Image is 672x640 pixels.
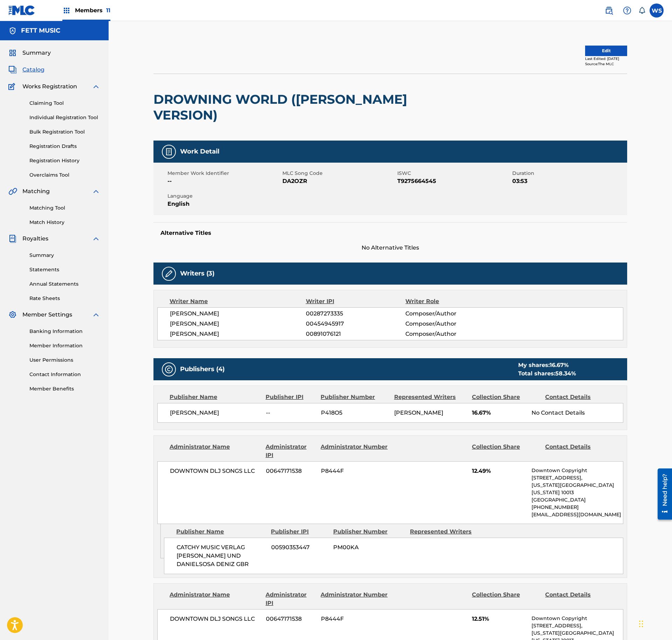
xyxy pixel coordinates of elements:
a: SummarySummary [8,49,51,57]
h5: FETT MUSIC [21,27,60,35]
a: Registration History [29,157,100,164]
img: help [623,6,631,15]
img: Top Rightsholders [62,6,71,15]
h5: Alternative Titles [160,230,620,237]
a: CatalogCatalog [8,66,44,74]
img: expand [92,187,100,196]
span: DOWNTOWN DLJ SONGS LLC [170,615,261,623]
span: Composer/Author [405,320,496,328]
a: Individual Registration Tool [29,114,100,121]
span: 00454945917 [306,320,405,328]
div: Administrator IPI [266,591,315,607]
img: Writers [165,270,173,278]
span: P8444F [321,467,389,475]
span: 16.67 % [550,362,569,368]
p: [US_STATE][GEOGRAPHIC_DATA][US_STATE] 10013 [532,482,623,496]
span: Matching [22,187,50,196]
div: Administrator Name [170,591,260,607]
button: Edit [585,46,627,56]
span: 12.49% [472,467,526,475]
span: [PERSON_NAME] [170,309,306,318]
img: expand [92,82,100,91]
div: Writer IPI [306,297,406,306]
a: Overclaims Tool [29,171,100,179]
span: 00590353447 [271,543,328,552]
span: [PERSON_NAME] [170,320,306,328]
span: Composer/Author [405,309,496,318]
div: Last Edited: [DATE] [585,56,627,61]
div: Administrator Number [321,591,389,607]
span: Duration [512,170,625,177]
div: Represented Writers [410,527,481,536]
span: Members [75,6,110,14]
span: 00647171538 [266,467,316,475]
a: Bulk Registration Tool [29,128,100,136]
img: Accounts [8,27,17,35]
h5: Publishers (4) [180,365,225,373]
p: [STREET_ADDRESS], [532,474,623,482]
div: My shares: [518,361,576,369]
span: MLC Song Code [282,170,396,177]
a: Summary [29,252,100,259]
div: Writer Role [405,297,496,306]
div: Contact Details [545,591,613,607]
div: Administrator IPI [266,443,315,459]
a: Match History [29,219,100,226]
span: -- [266,409,316,417]
a: User Permissions [29,356,100,364]
span: 00891076121 [306,330,405,338]
span: 58.34 % [555,370,576,377]
div: Drag [639,613,643,634]
div: Collection Share [472,393,540,401]
img: search [605,6,613,15]
a: Matching Tool [29,204,100,212]
span: Member Work Identifier [167,170,281,177]
p: Downtown Copyright [532,615,623,622]
span: T9275664545 [397,177,510,185]
img: Member Settings [8,311,17,319]
p: [EMAIL_ADDRESS][DOMAIN_NAME] [532,511,623,518]
div: Collection Share [472,443,540,459]
img: Works Registration [8,82,18,91]
div: Publisher IPI [271,527,328,536]
span: Language [167,192,281,200]
div: Help [620,4,634,18]
img: MLC Logo [8,5,35,15]
span: Member Settings [22,311,72,319]
div: Writer Name [170,297,306,306]
a: Member Information [29,342,100,349]
span: 16.67% [472,409,526,417]
span: 03:53 [512,177,625,185]
div: Notifications [638,7,645,14]
span: 00647171538 [266,615,316,623]
span: [PERSON_NAME] [170,409,261,417]
div: Publisher Number [333,527,405,536]
span: DA2OZR [282,177,396,185]
span: [PERSON_NAME] [170,330,306,338]
img: expand [92,311,100,319]
h5: Work Detail [180,148,219,156]
span: DOWNTOWN DLJ SONGS LLC [170,467,261,475]
div: Contact Details [545,393,613,401]
div: Source: The MLC [585,61,627,67]
a: Public Search [602,4,616,18]
div: No Contact Details [532,409,623,417]
span: 11 [106,7,110,14]
div: Total shares: [518,369,576,378]
div: Collection Share [472,591,540,607]
div: Publisher IPI [266,393,315,401]
img: Royalties [8,234,17,243]
a: Statements [29,266,100,273]
div: Administrator Name [170,443,260,459]
span: P418O5 [321,409,389,417]
span: Summary [22,49,51,57]
img: Work Detail [165,148,173,156]
span: No Alternative Titles [153,244,627,252]
div: Publisher Number [321,393,389,401]
div: Contact Details [545,443,613,459]
span: [PERSON_NAME] [394,409,443,416]
a: Contact Information [29,371,100,378]
a: Member Benefits [29,385,100,393]
a: Rate Sheets [29,295,100,302]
